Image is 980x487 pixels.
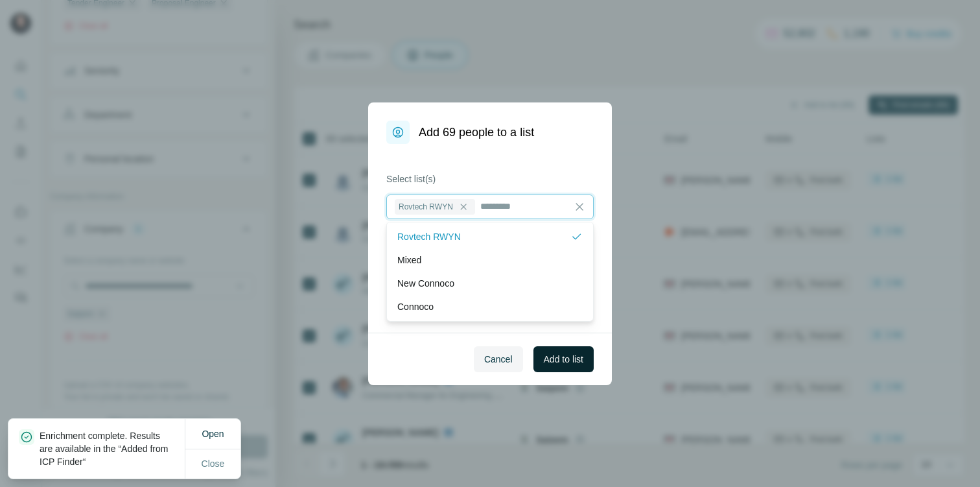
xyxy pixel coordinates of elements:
[192,452,234,475] button: Close
[397,277,454,290] p: New Connoco
[474,346,523,372] button: Cancel
[202,429,224,439] span: Open
[397,230,461,243] p: Rovtech RWYN
[533,346,594,372] button: Add to list
[544,353,583,366] span: Add to list
[397,300,434,313] p: Connoco
[395,199,475,215] div: Rovtech RWYN
[484,353,513,366] span: Cancel
[419,123,534,141] h1: Add 69 people to a list
[192,422,233,445] button: Open
[40,429,185,468] p: Enrichment complete. Results are available in the “Added from ICP Finder“
[202,457,225,470] span: Close
[397,254,421,267] p: Mixed
[386,172,594,185] label: Select list(s)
